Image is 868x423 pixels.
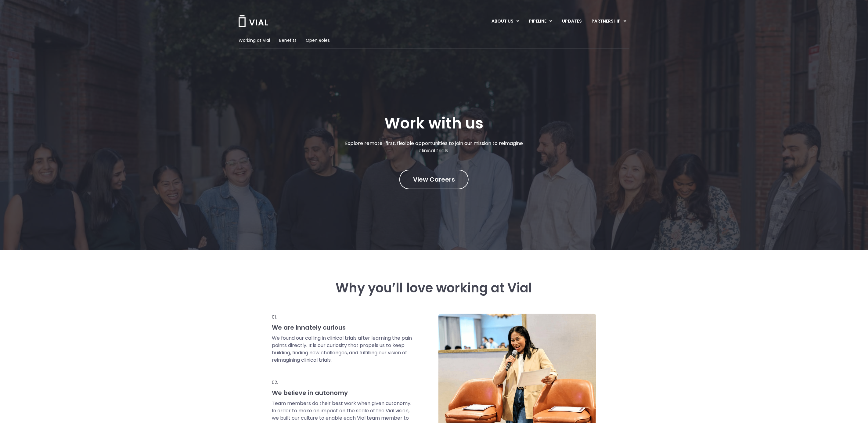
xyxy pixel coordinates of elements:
a: Benefits [279,37,297,44]
a: Open Roles [306,37,330,44]
a: PIPELINEMenu Toggle [524,16,557,27]
p: 02. [272,379,413,386]
h3: We believe in autonomy [272,389,413,397]
a: View Careers [399,170,469,189]
a: UPDATES [557,16,586,27]
a: ABOUT USMenu Toggle [487,16,524,27]
h1: Work with us [385,114,484,132]
a: Working at Vial [239,37,270,44]
p: Explore remote-first, flexible opportunities to join our mission to reimagine clinical trials. [339,140,529,154]
p: We found our calling in clinical trials after learning the pain points directly. It is our curios... [272,334,413,364]
img: Vial Logo [238,15,268,27]
h3: Why you’ll love working at Vial [272,281,596,295]
span: View Careers [413,175,455,183]
h3: We are innately curious [272,324,413,331]
p: 01. [272,314,413,320]
a: PARTNERSHIPMenu Toggle [587,16,631,27]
